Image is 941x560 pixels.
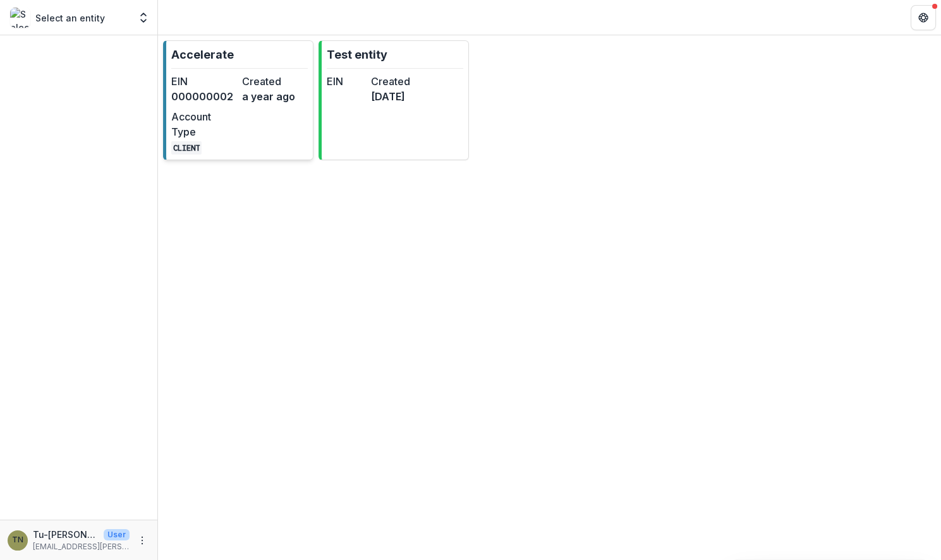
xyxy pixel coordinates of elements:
[35,11,105,25] p: Select an entity
[12,536,23,544] div: Tu-Quyen Nguyen
[242,89,308,104] dd: a year ago
[911,5,936,30] button: Get Help
[163,40,313,160] a: AccelerateEIN000000002Createda year agoAccount TypeCLIENT
[171,109,237,139] dt: Account Type
[242,74,308,89] dt: Created
[171,46,234,63] p: Accelerate
[171,141,202,155] code: CLIENT
[135,533,150,548] button: More
[10,8,30,28] img: Select an entity
[33,541,130,552] p: [EMAIL_ADDRESS][PERSON_NAME][DOMAIN_NAME]
[371,89,410,104] dd: [DATE]
[171,89,237,104] dd: 000000002
[33,528,99,541] p: Tu-[PERSON_NAME]
[371,74,410,89] dt: Created
[171,74,237,89] dt: EIN
[327,74,366,89] dt: EIN
[327,46,387,63] p: Test entity
[104,529,130,540] p: User
[135,5,152,30] button: Open entity switcher
[319,40,469,160] a: Test entityEINCreated[DATE]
